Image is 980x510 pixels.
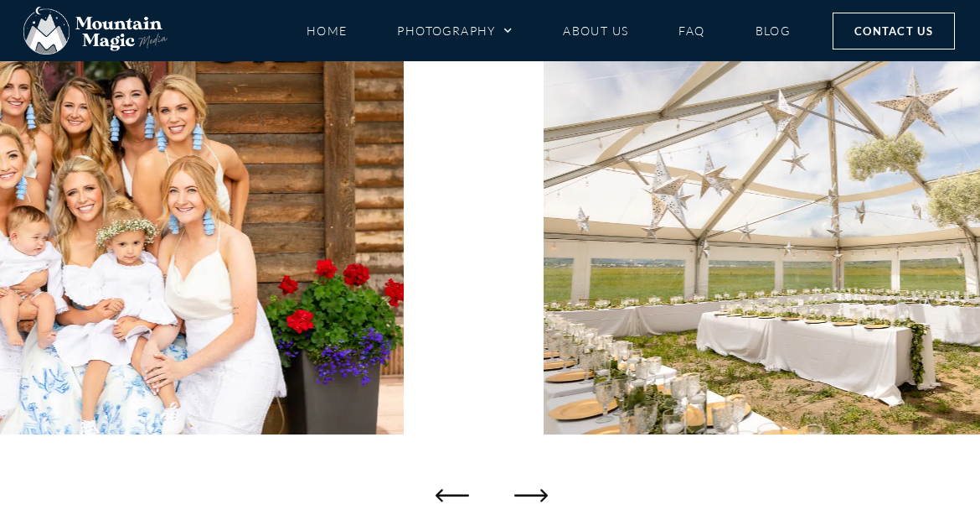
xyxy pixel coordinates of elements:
[756,16,791,45] a: Blog
[833,13,955,49] a: Contact Us
[307,16,348,45] a: Home
[397,16,513,45] a: Photography
[307,16,791,45] nav: Menu
[563,16,628,45] a: About Us
[23,7,168,55] img: Mountain Magic Media photography logo Crested Butte Photographer
[854,22,933,40] span: Contact Us
[678,16,704,45] a: FAQ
